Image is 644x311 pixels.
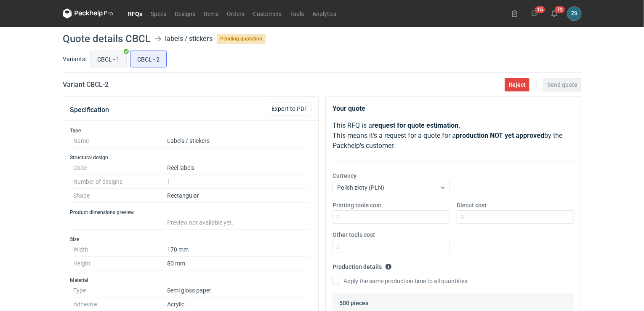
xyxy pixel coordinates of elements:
dt: Name [73,134,167,148]
a: Tools [286,8,308,19]
h3: Size [70,236,311,243]
h2: Variant CBCL - 2 [63,80,109,90]
a: Items [200,8,223,19]
strong: production NOT yet approved [456,131,544,139]
dt: Type [73,284,167,298]
dt: Height [73,257,167,271]
input: 0 [457,210,574,224]
legend: Production details [333,260,392,270]
strong: request for quote estimation [372,121,458,129]
label: Variants: [63,55,86,63]
a: Specs [146,8,170,19]
span: Preview not available yet. [167,219,233,226]
button: Reject [505,78,530,91]
svg: Packhelp Pro [63,8,113,19]
label: Currency [333,172,357,180]
dd: Rectangular [167,189,308,203]
strong: Your quote [333,105,365,113]
dt: Code [73,161,167,175]
span: Polish złoty (PLN) [337,184,384,191]
a: Analytics [308,8,341,19]
dt: Number of designs [73,175,167,189]
div: Zuzanna Szygenda [567,7,581,21]
dd: 1 [167,175,308,189]
a: Customers [249,8,286,19]
dd: 170 mm [167,243,308,257]
h3: Product dimensions preview [70,209,311,216]
h3: Material [70,277,311,284]
dt: Shape [73,189,167,203]
input: 0 [333,240,450,253]
button: Send quote [543,78,581,91]
label: Diecut cost [457,201,487,209]
a: Designs [170,8,200,19]
span: Send quote [547,82,577,88]
p: This RFQ is a . This means it's a request for a quote for a by the Packhelp's customer. [333,121,574,151]
span: Pending quotation [217,34,266,44]
span: Export to PDF [271,106,308,112]
label: Apply the same production time to all quantities [333,277,467,285]
dd: Labels / stickers [167,134,308,148]
dd: Reel labels [167,161,308,175]
span: Reject [508,82,526,88]
button: Specification [70,100,109,120]
a: RFQs [124,8,146,19]
h3: Type [70,127,311,134]
button: ZS [567,7,581,21]
a: Orders [223,8,249,19]
legend: 500 pieces [339,296,368,306]
h3: Structural design [70,154,311,161]
label: Other tools cost [333,231,375,239]
input: 0 [333,210,450,224]
dt: Width [73,243,167,257]
label: CBCL - 2 [130,51,167,67]
dd: Semi gloss paper [167,284,308,298]
label: Printing tools cost [333,201,381,209]
label: CBCL - 1 [90,51,127,67]
h1: Quote details CBCL [63,34,151,44]
button: 72 [548,7,561,20]
button: 15 [528,7,541,20]
button: Export to PDF [268,102,311,115]
dd: 80 mm [167,257,308,271]
div: labels / stickers [165,34,213,44]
